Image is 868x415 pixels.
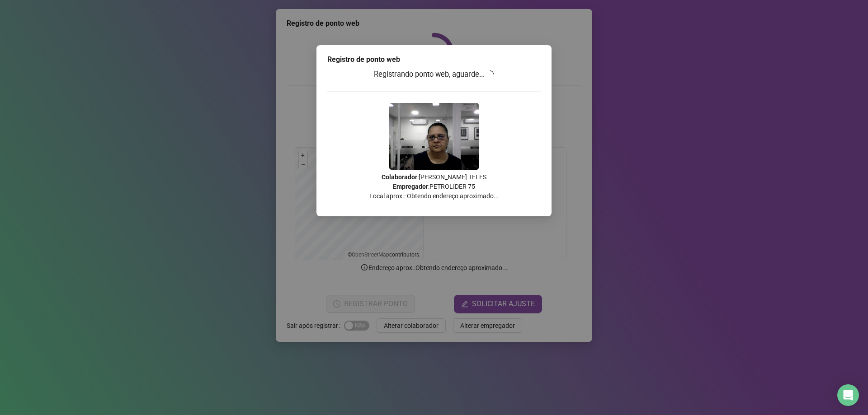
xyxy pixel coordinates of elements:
p: : [PERSON_NAME] TELES : PETROLIDER 75 Local aprox.: Obtendo endereço aproximado... [327,173,541,201]
div: Registro de ponto web [327,54,541,65]
h3: Registrando ponto web, aguarde... [327,69,541,80]
strong: Colaborador [382,173,417,181]
div: Open Intercom Messenger [837,384,859,406]
img: 9k= [389,103,479,170]
strong: Empregador [393,183,428,190]
span: loading [486,70,495,79]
